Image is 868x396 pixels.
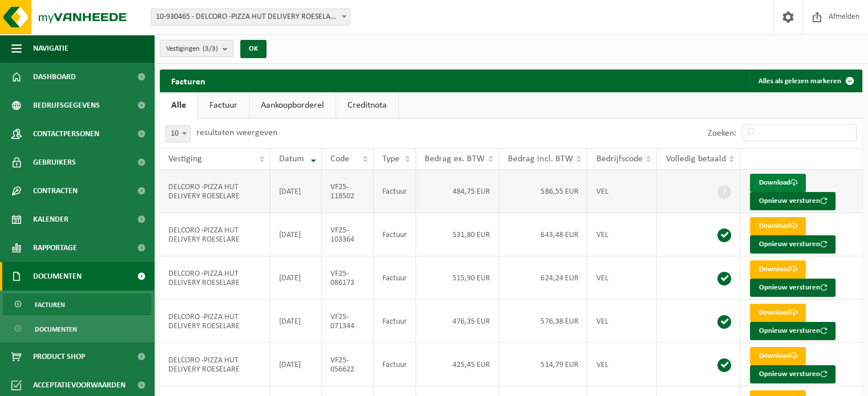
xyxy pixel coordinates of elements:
td: [DATE] [271,213,322,256]
a: Facturen [3,293,151,315]
button: Opnieuw versturen [750,235,835,254]
td: 576,38 EUR [499,300,587,343]
label: resultaten weergeven [196,128,277,137]
button: Alles als gelezen markeren [749,70,861,92]
span: Type [382,154,399,164]
td: 514,79 EUR [499,343,587,386]
span: Documenten [35,319,77,340]
td: 425,45 EUR [416,343,499,386]
span: Contactpersonen [33,120,99,148]
td: DELCORO -PIZZA HUT DELIVERY ROESELARE [160,300,271,343]
span: 10-930465 - DELCORO -PIZZA HUT DELIVERY ROESELARE - IZEGEM [151,9,350,26]
td: 643,48 EUR [499,213,587,256]
span: Gebruikers [33,148,76,177]
a: Documenten [3,318,151,340]
td: VEL [587,256,657,300]
a: Factuur [198,92,249,119]
h2: Facturen [160,70,217,92]
span: 10 [166,126,190,142]
td: VF25-103364 [322,213,374,256]
a: Creditnota [336,92,398,119]
span: Bedrijfsgegevens [33,91,100,120]
td: VEL [587,170,657,213]
a: Download [750,304,806,322]
span: Volledig betaald [665,154,725,164]
a: Download [750,217,806,235]
td: 624,24 EUR [499,256,587,300]
td: Factuur [374,300,416,343]
count: (3/3) [203,45,218,52]
td: 531,80 EUR [416,213,499,256]
span: Bedrijfscode [596,154,642,164]
span: Product Shop [33,342,85,371]
span: Facturen [35,294,65,316]
td: DELCORO -PIZZA HUT DELIVERY ROESELARE [160,343,271,386]
a: Download [750,260,806,279]
span: Vestiging [168,154,202,164]
td: VF25-086173 [322,256,374,300]
span: Contracten [33,177,78,205]
button: Vestigingen(3/3) [160,40,233,57]
td: VF25-056622 [322,343,374,386]
td: [DATE] [271,256,322,300]
td: 515,90 EUR [416,256,499,300]
button: Opnieuw versturen [750,192,835,210]
td: [DATE] [271,170,322,213]
td: VEL [587,343,657,386]
a: Download [750,347,806,365]
td: 586,55 EUR [499,170,587,213]
td: DELCORO -PIZZA HUT DELIVERY ROESELARE [160,170,271,213]
a: Aankoopborderel [249,92,336,119]
span: Navigatie [33,34,68,63]
td: [DATE] [271,300,322,343]
span: 10 [165,125,191,142]
button: Opnieuw versturen [750,365,835,383]
span: Bedrag incl. BTW [508,154,572,164]
td: VEL [587,213,657,256]
td: 476,35 EUR [416,300,499,343]
span: Code [330,154,349,164]
span: Rapportage [33,234,77,262]
td: Factuur [374,170,416,213]
span: 10-930465 - DELCORO -PIZZA HUT DELIVERY ROESELARE - IZEGEM [151,9,350,25]
span: Vestigingen [166,40,218,58]
td: Factuur [374,343,416,386]
td: VF25-118502 [322,170,374,213]
span: Bedrag ex. BTW [425,154,485,164]
td: Factuur [374,256,416,300]
span: Datum [279,154,304,164]
span: Kalender [33,205,68,234]
button: OK [240,40,267,58]
td: DELCORO -PIZZA HUT DELIVERY ROESELARE [160,256,271,300]
label: Zoeken: [708,129,736,138]
a: Alle [160,92,197,119]
button: Opnieuw versturen [750,322,835,340]
a: Download [750,174,806,192]
td: DELCORO -PIZZA HUT DELIVERY ROESELARE [160,213,271,256]
button: Opnieuw versturen [750,279,835,297]
span: Dashboard [33,63,76,91]
td: [DATE] [271,343,322,386]
td: Factuur [374,213,416,256]
span: Documenten [33,262,82,291]
td: 484,75 EUR [416,170,499,213]
td: VEL [587,300,657,343]
td: VF25-071344 [322,300,374,343]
